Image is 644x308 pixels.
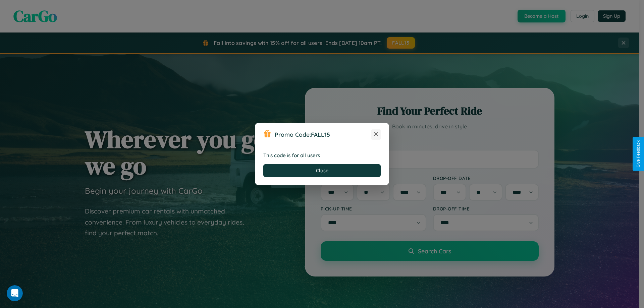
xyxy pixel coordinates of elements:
h3: Promo Code: [275,131,371,138]
strong: This code is for all users [263,152,320,159]
div: Give Feedback [636,140,641,168]
iframe: Intercom live chat [7,285,23,301]
b: FALL15 [311,131,330,138]
button: Close [263,164,381,177]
